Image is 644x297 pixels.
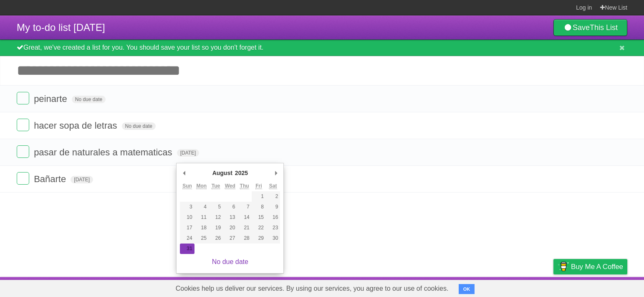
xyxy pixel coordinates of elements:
button: 4 [194,202,209,212]
button: 13 [223,212,237,223]
a: Buy me a coffee [553,259,627,274]
button: 15 [252,212,266,223]
a: About [442,279,460,295]
abbr: Monday [196,183,207,189]
span: [DATE] [177,149,200,157]
button: 25 [194,233,209,244]
button: 11 [194,212,209,223]
img: Buy me a coffee [558,259,569,274]
abbr: Saturday [269,183,277,189]
span: hacer sopa de letras [34,120,119,131]
button: 22 [252,223,266,233]
abbr: Wednesday [225,183,235,189]
span: pasar de naturales a matematicas [34,147,174,157]
button: 18 [194,223,209,233]
div: August [211,167,234,179]
button: 6 [223,202,237,212]
button: 31 [180,244,194,254]
button: 14 [237,212,251,223]
a: No due date [212,258,248,265]
abbr: Thursday [240,183,249,189]
button: 1 [252,191,266,202]
span: peinarte [34,94,69,104]
button: 10 [180,212,194,223]
button: 16 [266,212,280,223]
a: Developers [470,279,504,295]
abbr: Tuesday [212,183,220,189]
a: Privacy [543,279,564,295]
label: Done [17,145,29,158]
span: [DATE] [71,176,93,183]
button: 17 [180,223,194,233]
label: Done [17,172,29,185]
button: 29 [252,233,266,244]
span: My to-do list [DATE] [17,22,105,33]
button: 26 [209,233,223,244]
button: 21 [237,223,251,233]
span: Cookies help us deliver our services. By using our services, you agree to our use of cookies. [167,280,457,297]
a: Terms [514,279,533,295]
button: 19 [209,223,223,233]
b: This List [590,23,618,32]
button: 28 [237,233,251,244]
button: 20 [223,223,237,233]
button: 5 [209,202,223,212]
abbr: Sunday [182,183,192,189]
a: SaveThis List [553,19,627,36]
div: 2025 [234,167,249,179]
button: 24 [180,233,194,244]
button: 12 [209,212,223,223]
span: No due date [72,96,106,103]
button: 2 [266,191,280,202]
a: Suggest a feature [575,279,627,295]
button: Next Month [272,167,280,179]
button: 23 [266,223,280,233]
label: Done [17,92,29,104]
button: 9 [266,202,280,212]
label: Done [17,119,29,131]
button: 7 [237,202,251,212]
abbr: Friday [255,183,262,189]
button: OK [459,284,475,294]
button: Previous Month [180,167,188,179]
button: 27 [223,233,237,244]
button: 30 [266,233,280,244]
span: Bañarte [34,174,68,184]
button: 3 [180,202,194,212]
button: 8 [252,202,266,212]
span: Buy me a coffee [571,259,623,274]
span: No due date [122,122,156,130]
